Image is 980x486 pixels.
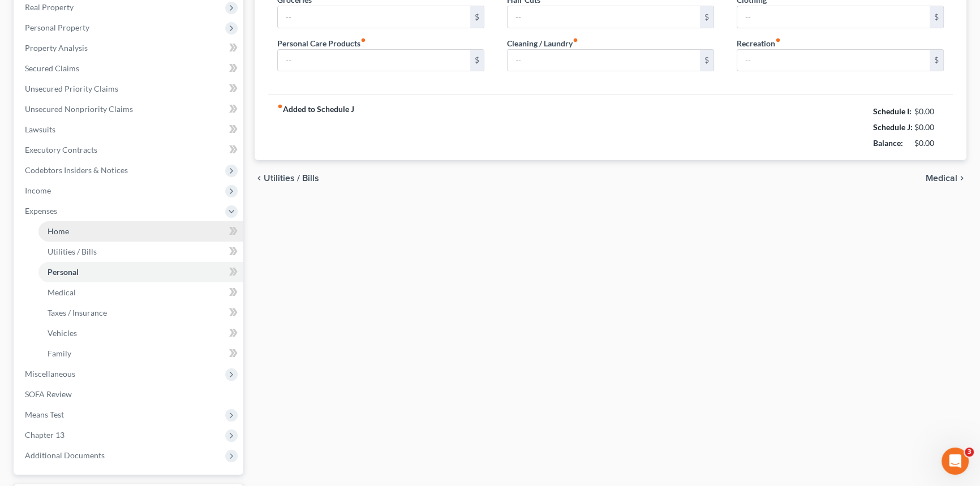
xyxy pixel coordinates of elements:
span: Medical [48,287,76,297]
span: Personal Property [25,23,89,32]
i: fiber_manual_record [277,104,283,109]
a: Medical [38,282,243,303]
strong: Schedule J: [873,122,913,132]
button: Medical chevron_right [926,174,966,183]
i: chevron_right [957,174,966,183]
div: $ [470,6,484,28]
span: Real Property [25,2,74,12]
span: Lawsuits [25,124,55,134]
span: Executory Contracts [25,145,97,154]
input: -- [278,50,470,71]
a: Secured Claims [16,58,243,79]
span: Utilities / Bills [48,247,97,256]
i: fiber_manual_record [775,37,781,43]
span: Home [48,226,69,236]
label: Cleaning / Laundry [507,37,578,49]
i: chevron_left [255,174,264,183]
span: Means Test [25,410,64,419]
div: $ [930,6,943,28]
i: fiber_manual_record [573,37,578,43]
input: -- [737,50,930,71]
span: Family [48,349,71,358]
span: Miscellaneous [25,369,75,379]
a: Personal [38,262,243,282]
iframe: Intercom live chat [942,448,969,475]
span: SOFA Review [25,389,72,399]
label: Recreation [737,37,781,49]
span: 3 [965,448,974,457]
span: Expenses [25,206,57,216]
span: Personal [48,267,79,277]
label: Personal Care Products [277,37,366,49]
strong: Balance: [873,138,903,148]
strong: Added to Schedule J [277,104,354,151]
a: Family [38,343,243,364]
span: Vehicles [48,328,77,338]
div: $ [470,50,484,71]
input: -- [278,6,470,28]
a: SOFA Review [16,384,243,405]
button: chevron_left Utilities / Bills [255,174,319,183]
input: -- [737,6,930,28]
div: $0.00 [914,122,944,133]
span: Unsecured Nonpriority Claims [25,104,133,114]
a: Property Analysis [16,38,243,58]
a: Unsecured Nonpriority Claims [16,99,243,119]
span: Unsecured Priority Claims [25,84,118,93]
span: Utilities / Bills [264,174,319,183]
input: -- [508,6,700,28]
span: Secured Claims [25,63,79,73]
i: fiber_manual_record [360,37,366,43]
span: Chapter 13 [25,430,65,440]
a: Taxes / Insurance [38,303,243,323]
div: $ [700,50,713,71]
a: Lawsuits [16,119,243,140]
a: Executory Contracts [16,140,243,160]
span: Codebtors Insiders & Notices [25,165,128,175]
a: Vehicles [38,323,243,343]
strong: Schedule I: [873,106,912,116]
span: Property Analysis [25,43,88,53]
a: Utilities / Bills [38,242,243,262]
span: Income [25,186,51,195]
div: $ [930,50,943,71]
input: -- [508,50,700,71]
div: $0.00 [914,106,944,117]
span: Additional Documents [25,450,105,460]
span: Medical [926,174,957,183]
div: $0.00 [914,137,944,149]
a: Unsecured Priority Claims [16,79,243,99]
span: Taxes / Insurance [48,308,107,317]
div: $ [700,6,713,28]
a: Home [38,221,243,242]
